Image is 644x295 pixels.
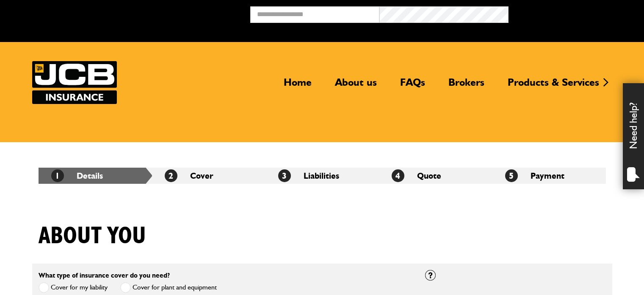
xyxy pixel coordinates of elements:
[265,168,379,184] li: Liabilities
[165,169,177,182] span: 2
[442,76,491,96] a: Brokers
[501,76,605,96] a: Products & Services
[379,168,492,184] li: Quote
[120,282,217,293] label: Cover for plant and equipment
[392,169,404,182] span: 4
[39,282,108,293] label: Cover for my liability
[39,222,146,250] h1: About you
[394,76,431,96] a: FAQs
[152,168,265,184] li: Cover
[505,169,518,182] span: 5
[329,76,383,96] a: About us
[278,169,291,182] span: 3
[39,272,170,279] label: What type of insurance cover do you need?
[32,61,117,104] a: JCB Insurance Services
[623,83,644,189] div: Need help?
[51,169,64,182] span: 1
[509,6,638,20] button: Broker Login
[39,168,152,184] li: Details
[32,61,117,104] img: JCB Insurance Services logo
[277,76,318,96] a: Home
[492,168,606,184] li: Payment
